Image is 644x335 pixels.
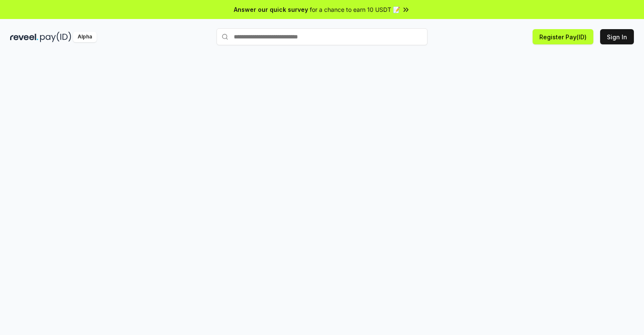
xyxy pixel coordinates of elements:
[310,5,400,14] span: for a chance to earn 10 USDT 📝
[234,5,308,14] span: Answer our quick survey
[73,32,97,42] div: Alpha
[40,32,71,42] img: pay_id
[10,32,38,42] img: reveel_dark
[600,29,634,44] button: Sign In
[533,29,593,44] button: Register Pay(ID)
